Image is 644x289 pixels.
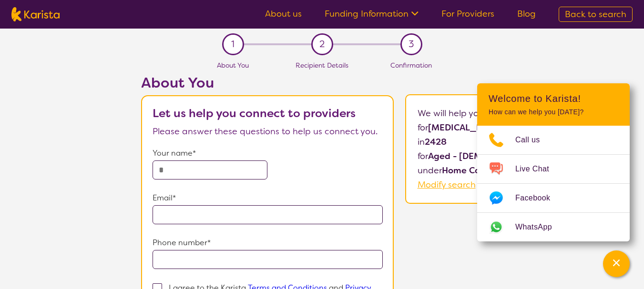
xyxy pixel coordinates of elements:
[425,136,447,148] b: 2428
[153,106,356,121] b: Let us help you connect to providers
[418,163,562,178] p: under .
[477,126,630,241] ul: Choose channel
[565,9,626,20] span: Back to search
[296,61,348,70] span: Recipient Details
[153,236,383,250] p: Phone number*
[153,124,383,139] p: Please answer these questions to help us connect you.
[418,149,562,163] p: for
[418,120,562,135] p: for
[409,37,414,51] span: 3
[515,162,561,176] span: Live Chat
[141,74,394,91] h2: About You
[515,191,562,205] span: Facebook
[418,106,562,120] p: We will help you connect:
[153,146,383,160] p: Your name*
[489,93,618,104] h2: Welcome to Karista!
[428,122,501,133] b: [MEDICAL_DATA]
[515,133,552,147] span: Call us
[442,165,554,176] b: Home Care Package (HCP)
[265,8,302,20] a: About us
[515,220,563,234] span: WhatsApp
[325,8,419,20] a: Funding Information
[559,7,633,22] a: Back to search
[603,250,630,277] button: Channel Menu
[153,191,383,205] p: Email*
[418,135,562,149] p: in
[441,8,494,20] a: For Providers
[477,83,630,241] div: Channel Menu
[517,8,536,20] a: Blog
[217,61,249,70] span: About You
[11,7,60,21] img: Karista logo
[418,179,476,190] a: Modify search
[477,213,630,241] a: Web link opens in a new tab.
[489,108,618,116] p: How can we help you [DATE]?
[390,61,432,70] span: Confirmation
[428,150,562,162] b: Aged - [DEMOGRAPHIC_DATA]+
[231,37,235,51] span: 1
[319,37,325,51] span: 2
